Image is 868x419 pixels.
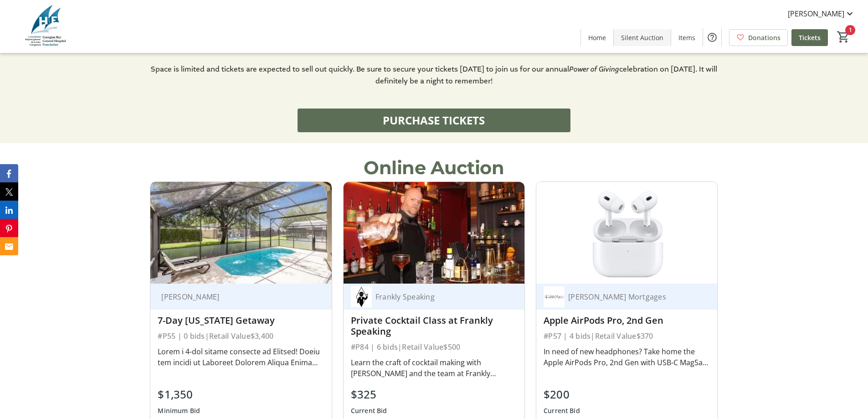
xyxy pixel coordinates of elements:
[158,346,324,368] div: Lorem i 4-dol sitame consecte ad Elitsed! Doeiu tem incidi ut Laboreet Dolorem Aliqua Enima Minim...
[788,8,844,19] span: [PERSON_NAME]
[158,330,324,342] div: #P55 | 0 bids | Retail Value $3,400
[158,292,313,301] div: [PERSON_NAME]
[298,109,570,132] button: PURCHASE TICKETS
[364,154,504,181] p: Online Auction
[151,64,569,74] span: Space is limited and tickets are expected to sell out quickly. Be sure to secure your tickets [DA...
[781,6,863,21] button: [PERSON_NAME]
[544,315,710,326] div: Apple AirPods Pro, 2nd Gen
[158,315,324,326] div: 7-Day [US_STATE] Getaway
[835,29,852,45] button: Cart
[351,386,387,403] div: $325
[678,33,695,42] span: Items
[158,403,200,419] div: Minimum Bid
[351,357,517,379] div: Learn the craft of cocktail making with [PERSON_NAME] and the team at Frankly Speaking! A private...
[158,386,200,403] div: $1,350
[351,341,517,353] div: #P84 | 6 bids | Retail Value $500
[536,182,717,284] img: Apple AirPods Pro, 2nd Gen
[5,4,87,49] img: Georgian Bay General Hospital Foundation's Logo
[351,315,517,337] div: Private Cocktail Class at Frankly Speaking
[799,33,821,42] span: Tickets
[150,182,331,284] img: 7-Day Florida Getaway
[729,29,788,46] a: Donations
[544,286,565,307] img: Rachel Adams Mortgages
[544,386,580,403] div: $200
[544,330,710,342] div: #P57 | 4 bids | Retail Value $370
[581,29,613,46] a: Home
[791,29,828,46] a: Tickets
[614,29,671,46] a: Silent Auction
[383,112,485,129] span: PURCHASE TICKETS
[588,33,606,42] span: Home
[544,346,710,368] div: In need of new headphones? Take home the Apple AirPods Pro, 2nd Gen with USB-C MagSafe Case.
[748,33,781,42] span: Donations
[344,182,524,284] img: Private Cocktail Class at Frankly Speaking
[621,33,663,42] span: Silent Auction
[565,292,699,301] div: [PERSON_NAME] Mortgages
[703,28,721,47] button: Help
[372,292,506,301] div: Frankly Speaking
[671,29,703,46] a: Items
[544,403,580,419] div: Current Bid
[569,64,619,75] em: Power of Giving
[351,403,387,419] div: Current Bid
[351,286,372,307] img: Frankly Speaking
